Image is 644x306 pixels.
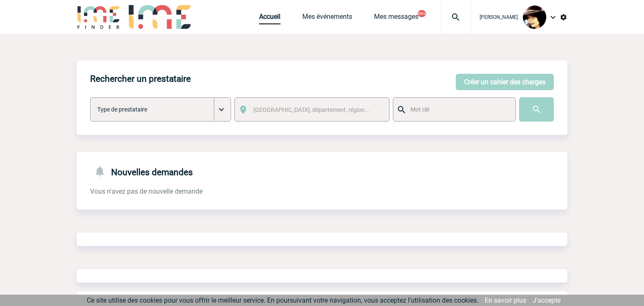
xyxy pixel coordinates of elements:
[77,5,120,29] img: IME-Finder
[485,296,526,304] a: En savoir plus
[90,74,191,84] h4: Rechercher un prestataire
[519,97,554,122] input: Submit
[374,13,418,24] a: Mes messages
[480,14,518,20] span: [PERSON_NAME]
[90,187,203,195] span: Vous n'avez pas de nouvelle demande
[302,13,352,24] a: Mes événements
[90,165,193,177] h4: Nouvelles demandes
[523,5,546,29] img: 101023-0.jpg
[93,165,111,177] img: notifications-24-px-g.png
[253,106,370,113] span: [GEOGRAPHIC_DATA], département, région...
[87,296,478,304] span: Ce site utilise des cookies pour vous offrir le meilleur service. En poursuivant votre navigation...
[418,10,426,17] button: 99+
[408,104,508,115] input: Mot clé
[259,13,280,24] a: Accueil
[532,296,561,304] a: J'accepte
